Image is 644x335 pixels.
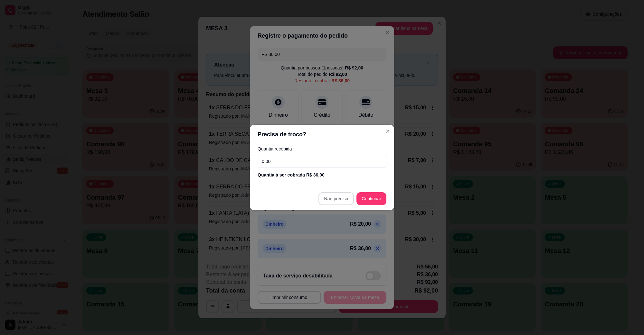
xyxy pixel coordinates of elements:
[250,125,394,144] header: Precisa de troco?
[318,192,354,205] button: Não preciso
[258,172,386,178] div: Quantia à ser cobrada R$ 36,00
[356,192,386,205] button: Continuar
[383,126,393,136] button: Close
[258,147,386,151] label: Quantia recebida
